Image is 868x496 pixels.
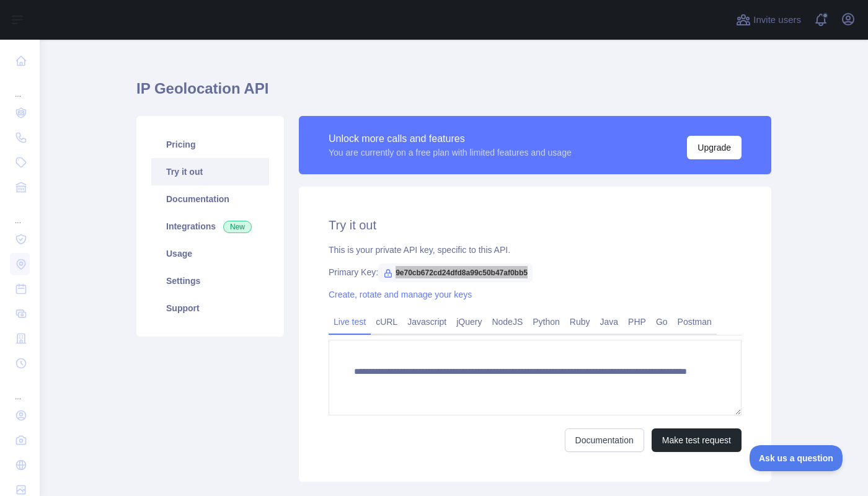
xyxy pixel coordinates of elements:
[687,136,742,159] button: Upgrade
[652,428,742,452] button: Make test request
[673,312,717,332] a: Postman
[151,131,269,158] a: Pricing
[750,445,843,471] iframe: Toggle Customer Support
[329,131,572,146] div: Unlock more calls and features
[402,312,451,332] a: Javascript
[329,312,371,332] a: Live test
[329,146,572,159] div: You are currently on a free plan with limited features and usage
[623,312,651,332] a: PHP
[151,158,269,185] a: Try it out
[329,244,742,256] div: This is your private API key, specific to this API.
[651,312,673,332] a: Go
[151,294,269,322] a: Support
[329,266,742,278] div: Primary Key:
[487,312,528,332] a: NodeJS
[329,216,742,234] h2: Try it out
[10,74,30,99] div: ...
[10,377,30,402] div: ...
[451,312,487,332] a: jQuery
[151,267,269,294] a: Settings
[595,312,624,332] a: Java
[151,185,269,213] a: Documentation
[753,13,801,27] span: Invite users
[223,221,252,233] span: New
[378,263,533,282] span: 9e70cb672cd24dfd8a99c50b47af0bb5
[136,79,771,108] h1: IP Geolocation API
[151,240,269,267] a: Usage
[10,201,30,226] div: ...
[565,428,644,452] a: Documentation
[371,312,402,332] a: cURL
[565,312,595,332] a: Ruby
[151,213,269,240] a: Integrations New
[329,290,472,299] a: Create, rotate and manage your keys
[528,312,565,332] a: Python
[733,10,804,30] button: Invite users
